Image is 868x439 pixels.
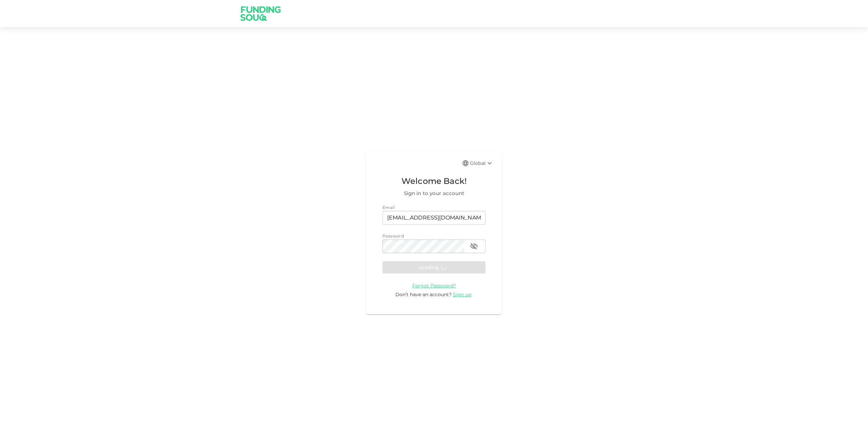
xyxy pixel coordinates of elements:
[412,282,456,289] a: Forgot Password?
[382,233,404,238] span: Password
[395,291,452,298] span: Don’t have an account?
[453,291,471,298] span: Sign up
[412,283,456,289] span: Forgot Password?
[470,159,494,167] div: Global
[382,189,486,197] span: Sign in to your account
[382,175,486,188] span: Welcome Back!
[382,205,395,210] span: Email
[382,240,465,253] input: password
[382,211,486,225] input: email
